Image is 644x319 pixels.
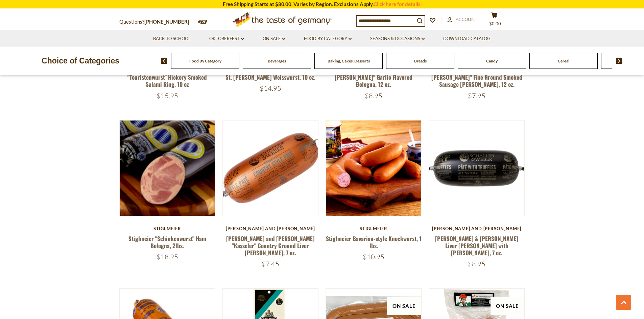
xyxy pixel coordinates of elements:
a: Seasons & Occasions [370,35,425,43]
div: [PERSON_NAME] and [PERSON_NAME] [222,226,319,231]
a: Download Catalog [443,35,491,43]
a: [PERSON_NAME] and [PERSON_NAME] "Kasseler" Country Ground Liver [PERSON_NAME], 7 oz. [226,234,315,257]
img: Schaller & Weber Liver Pate with Truffles, 7 oz. [429,121,525,216]
div: Stiglmeier [119,226,216,231]
span: $18.95 [157,252,178,261]
a: Food By Category [189,58,221,63]
img: Schaller and Weber "Kasseler" Country Ground Liver Pate, 7 oz. [223,121,318,216]
a: Cereal [558,58,569,63]
a: [PERSON_NAME] and [PERSON_NAME] "Touristenwurst" Hickory Smoked Salami Ring, 10 oz [123,66,212,89]
span: $14.95 [260,84,281,92]
a: Baking, Cakes, Desserts [328,58,370,63]
a: [PERSON_NAME] and [PERSON_NAME] "[PERSON_NAME]" Fine Ground Smoked Sausage [PERSON_NAME], 12 oz. [431,66,523,89]
a: Food By Category [304,35,352,43]
a: On Sale [263,35,285,43]
a: Oktoberfest [209,35,244,43]
a: Back to School [153,35,191,43]
span: $7.95 [468,91,485,100]
div: [PERSON_NAME] and [PERSON_NAME] [429,226,525,231]
span: $15.95 [157,91,178,100]
span: $0.00 [489,21,501,26]
a: Stiglmeier Bavarian-style Knockwurst, 1 lbs. [326,234,422,250]
span: Account [456,17,477,22]
a: Click here for details. [374,1,422,7]
img: next arrow [616,58,622,64]
span: $8.95 [468,260,485,268]
span: $8.95 [365,91,382,100]
a: [PERSON_NAME] and [PERSON_NAME] "[PERSON_NAME]" Garlic Flavored Bologna, 12 oz. [328,66,420,89]
a: Account [447,16,477,23]
a: Beverages [268,58,286,63]
img: Stiglmeier Bavarian-style Knockwurst, 1 lbs. [326,121,422,216]
div: Stiglmeier [326,226,422,231]
span: $7.45 [262,260,279,268]
a: Breads [414,58,427,63]
a: [PHONE_NUMBER] [144,19,189,25]
p: Questions? [119,18,194,26]
img: Stiglmeier "Schinkenwurst" Ham Bologna, 2lbs. [120,121,215,216]
span: $10.95 [363,252,384,261]
button: $0.00 [484,12,505,29]
a: Stiglmeier "Schinkenwurst" Ham Bologna, 2lbs. [128,234,206,250]
a: Candy [486,58,498,63]
a: [PERSON_NAME] & [PERSON_NAME] Liver [PERSON_NAME] with [PERSON_NAME], 7 oz. [435,234,518,257]
img: previous arrow [161,58,167,64]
